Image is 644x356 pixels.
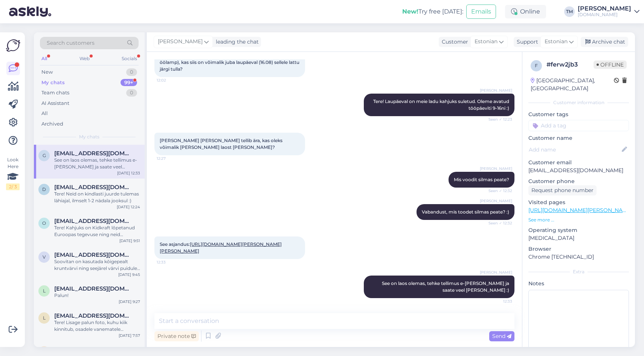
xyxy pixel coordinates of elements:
div: All [40,54,49,64]
span: [PERSON_NAME] [480,166,512,171]
div: # ferw2jb3 [546,60,594,69]
span: l [43,288,46,294]
p: Notes [528,280,629,288]
span: Send [492,333,511,339]
div: TM [564,6,575,17]
p: Visited pages [528,198,629,206]
span: See asjandus: [160,241,282,254]
div: Soovitan on kasutada kõigepealt kruntvärvi ning seejärel värvi puidule - ehituspoes oskavad kindl... [54,258,140,272]
div: [DATE] 12:24 [117,204,140,210]
span: donnupoiss@gmail.com [54,184,133,191]
span: Mis voodit silmas peate? [454,177,509,182]
span: vitali2710@mail.ru [54,251,133,258]
p: [MEDICAL_DATA] [528,234,629,242]
p: Operating system [528,226,629,234]
div: [DATE] 9:27 [119,299,140,304]
span: [PERSON_NAME] [480,270,512,275]
span: Seen ✓ 12:32 [484,220,512,226]
div: Tere! Neid on kindlasti juurde tulemas lähiajal, ilmselt 1-2 nädala jooksul :) [54,191,140,204]
p: See more ... [528,217,629,223]
span: Vabandust, mis toodet silmas peate? :) [422,209,509,215]
div: [PERSON_NAME] [578,6,631,12]
span: lysmariniinesalu@yahoo.com [54,285,133,292]
div: Palun! [54,292,140,299]
p: Customer phone [528,177,629,185]
span: Estonian [545,38,568,46]
a: [URL][DOMAIN_NAME][PERSON_NAME][PERSON_NAME] [160,241,282,254]
div: 0 [126,68,137,76]
span: Search customers [47,39,95,47]
div: [DATE] 9:45 [118,272,140,277]
div: Customer [439,38,468,46]
div: Try free [DATE]: [402,7,463,16]
span: 12:33 [157,259,185,265]
span: germanmumma@gmail.com [54,150,133,157]
span: d [42,186,46,192]
p: Customer name [528,134,629,142]
div: Team chats [41,89,69,97]
span: l [43,315,46,321]
p: Customer email [528,159,629,167]
div: Tere! Lisage palun foto, kuhu kiik kinnitub, osadele vanematele kiikedele kahjuks ei ole pakkuda ... [54,319,140,333]
a: [PERSON_NAME][DOMAIN_NAME] [578,6,639,18]
p: Customer tags [528,111,629,118]
div: Request phone number [528,185,597,195]
div: [DOMAIN_NAME] [578,12,631,18]
span: lasteaed@suure-jaani.ee [54,312,133,319]
span: Tere. [PERSON_NAME] laos olevat toodet (väike toode, öölamp), kas siis on võimalik juba laupäeval... [160,53,301,72]
div: Extra [528,268,629,275]
b: New! [402,8,418,15]
input: Add name [529,145,620,154]
div: [DATE] 9:51 [119,238,140,244]
span: julia.gerassimova@gmail.com [54,346,133,353]
span: Estonian [475,38,497,46]
span: oppejuht@pakapikk.rapla.ee [54,218,133,224]
span: Tere! Laupäeval on meie ladu kahjuks suletud. Oleme avatud tööpäeviti 9-16ni :) [373,98,510,111]
span: 12:02 [157,77,185,83]
span: g [43,153,46,158]
span: o [42,220,46,226]
p: Browser [528,245,629,253]
span: See on laos olemas, tehke tellimus e-[PERSON_NAME] ja saate veel [PERSON_NAME] :) [382,280,510,293]
div: [GEOGRAPHIC_DATA], [GEOGRAPHIC_DATA] [531,77,614,92]
span: [PERSON_NAME] [480,88,512,93]
div: All [41,110,48,117]
div: Private note [154,331,199,341]
div: My chats [41,79,65,86]
div: Archived [41,120,63,128]
span: [PERSON_NAME] [480,198,512,204]
input: Add a tag [528,120,629,131]
div: Support [514,38,538,46]
div: Archive chat [581,37,628,47]
div: [DATE] 7:57 [119,333,140,338]
span: [PERSON_NAME] [PERSON_NAME] tellib ära, kas oleks võimalik [PERSON_NAME] laost [PERSON_NAME]? [160,138,284,150]
span: Offline [594,61,627,69]
div: See on laos olemas, tehke tellimus e-[PERSON_NAME] ja saate veel [PERSON_NAME] :) [54,157,140,170]
div: Look Here [6,156,20,190]
div: 99+ [121,79,137,86]
span: [PERSON_NAME] [158,38,203,46]
div: 0 [126,89,137,97]
span: v [43,254,46,260]
div: [DATE] 12:33 [117,170,140,176]
img: Askly Logo [6,38,20,53]
div: New [41,68,53,76]
button: Emails [466,5,496,19]
span: My chats [79,133,99,140]
span: 12:27 [157,156,185,161]
p: Chrome [TECHNICAL_ID] [528,253,629,261]
div: Web [78,54,91,64]
div: Socials [120,54,139,64]
span: f [535,63,538,68]
div: Customer information [528,99,629,106]
div: 2 / 3 [6,183,20,190]
div: Online [505,5,546,18]
div: leading the chat [213,38,259,46]
span: 12:33 [484,298,512,304]
span: Seen ✓ 12:32 [484,188,512,194]
div: Tere! Kahjuks on Kidkraft lõpetanud Euroopas tegevuse ning neid legolaudu pole enam saadaval, vab... [54,224,140,238]
span: Seen ✓ 12:23 [484,117,512,122]
p: [EMAIL_ADDRESS][DOMAIN_NAME] [528,167,629,174]
div: AI Assistant [41,100,69,107]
